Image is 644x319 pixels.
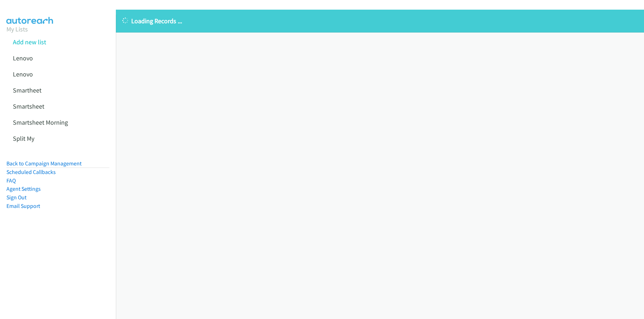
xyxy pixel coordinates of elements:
[6,160,82,167] a: Back to Campaign Management
[13,134,34,143] a: Split My
[6,25,28,33] a: My Lists
[13,54,33,62] a: Lenovo
[13,102,44,110] a: Smartsheet
[13,118,68,126] a: Smartsheet Morning
[13,38,46,46] a: Add new list
[6,169,56,175] a: Scheduled Callbacks
[122,16,638,26] p: Loading Records ...
[6,177,16,184] a: FAQ
[6,194,26,201] a: Sign Out
[13,86,41,94] a: Smartheet
[6,203,40,209] a: Email Support
[6,185,41,192] a: Agent Settings
[13,70,33,78] a: Lenovo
